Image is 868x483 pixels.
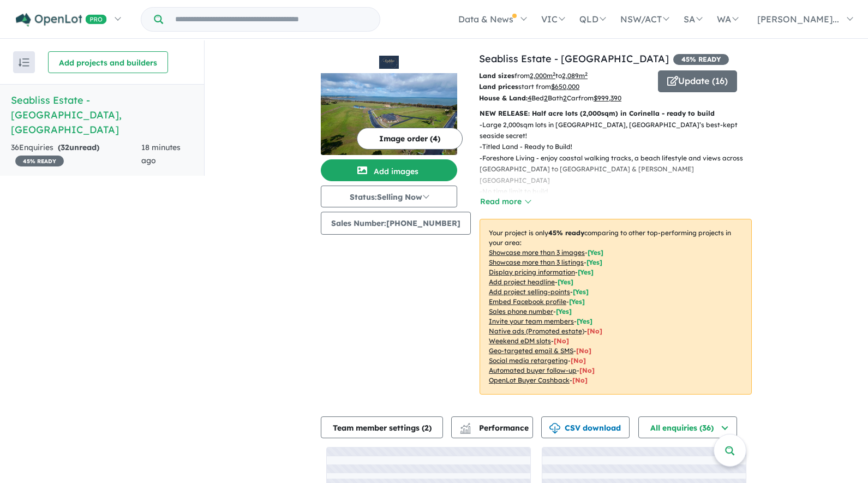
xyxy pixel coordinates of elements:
a: Seabliss Estate - Corinella LogoSeabliss Estate - Corinella [321,51,457,155]
b: House & Land: [479,94,528,102]
span: [No] [587,327,602,335]
span: [ Yes ] [558,278,573,286]
span: [PERSON_NAME]... [757,14,839,25]
img: bar-chart.svg [460,426,471,433]
u: 2 [563,94,567,102]
button: Read more [480,195,531,208]
img: Seabliss Estate - Corinella Logo [325,56,453,69]
u: Display pricing information [489,268,575,276]
b: Land sizes [479,71,514,80]
p: start from [479,81,650,92]
u: 2 [544,94,548,102]
span: [No] [572,376,588,384]
img: line-chart.svg [460,423,470,429]
span: 18 minutes ago [141,142,181,165]
p: from [479,70,650,81]
button: Update (16) [658,70,737,92]
img: Seabliss Estate - Corinella [321,73,457,155]
u: $ 650,000 [551,82,579,91]
button: CSV download [541,416,630,438]
u: Automated buyer follow-up [489,366,577,374]
img: sort.svg [19,58,29,67]
sup: 2 [585,71,588,77]
span: to [555,71,588,80]
button: Status:Selling Now [321,186,457,207]
u: Native ads (Promoted estate) [489,327,584,335]
span: [ Yes ] [586,258,602,266]
u: Invite your team members [489,317,574,325]
u: Weekend eDM slots [489,337,551,345]
span: [ Yes ] [577,317,592,325]
u: Add project selling-points [489,288,570,296]
u: Add project headline [489,278,555,286]
p: Bed Bath Car from [479,93,650,104]
span: [ Yes ] [588,248,603,257]
h5: Seabliss Estate - [GEOGRAPHIC_DATA] , [GEOGRAPHIC_DATA] [11,93,193,137]
img: download icon [549,423,560,434]
a: Seabliss Estate - [GEOGRAPHIC_DATA] [479,52,669,65]
sup: 2 [553,71,555,77]
button: All enquiries (36) [638,416,737,438]
span: [No] [554,337,569,345]
input: Try estate name, suburb, builder or developer [165,8,378,31]
u: OpenLot Buyer Cashback [489,376,570,384]
span: 45 % READY [673,54,729,65]
b: 45 % ready [548,229,584,237]
u: Embed Facebook profile [489,297,566,306]
u: Sales phone number [489,307,553,315]
strong: ( unread) [58,142,99,152]
span: [No] [571,356,586,365]
p: - Titled Land - Ready to Build! [480,141,761,152]
u: $ 999,390 [594,94,621,102]
span: [ Yes ] [569,297,585,306]
button: Add projects and builders [48,51,168,73]
button: Image order (4) [357,128,463,150]
p: - No time limit to build [480,186,761,197]
img: Openlot PRO Logo White [16,13,107,27]
span: [No] [576,347,591,355]
button: Performance [451,416,533,438]
p: - Large 2,000sqm lots in [GEOGRAPHIC_DATA], [GEOGRAPHIC_DATA]’s best-kept seaside secret! [480,120,761,142]
span: Performance [462,423,529,433]
u: Social media retargeting [489,356,568,365]
p: Your project is only comparing to other top-performing projects in your area: - - - - - - - - - -... [480,219,752,395]
span: 32 [61,142,69,152]
span: 2 [424,423,429,433]
u: Showcase more than 3 images [489,248,585,257]
button: Add images [321,159,457,181]
u: 2,000 m [530,71,555,80]
p: NEW RELEASE: Half acre lots (2,000sqm) in Corinella - ready to build [480,108,752,119]
button: Team member settings (2) [321,416,443,438]
b: Land prices [479,82,518,91]
u: 2,089 m [562,71,588,80]
span: [ Yes ] [573,288,589,296]
p: - Foreshore Living - enjoy coastal walking tracks, a beach lifestyle and views across [GEOGRAPHIC... [480,153,761,186]
span: 45 % READY [15,156,64,166]
span: [ Yes ] [556,307,572,315]
u: 4 [528,94,531,102]
u: Geo-targeted email & SMS [489,347,573,355]
button: Sales Number:[PHONE_NUMBER] [321,212,471,235]
u: Showcase more than 3 listings [489,258,584,266]
span: [No] [579,366,595,374]
span: [ Yes ] [578,268,594,276]
div: 36 Enquir ies [11,141,141,168]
